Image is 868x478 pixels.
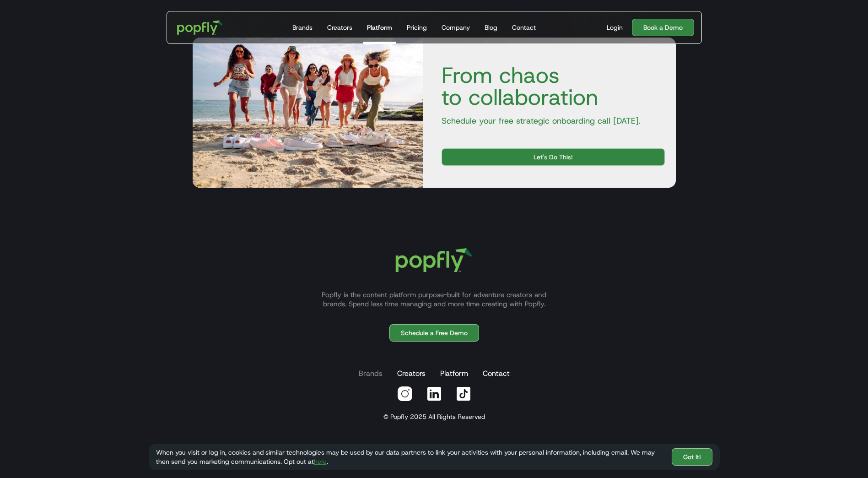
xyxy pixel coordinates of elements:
[607,23,623,32] div: Login
[323,11,356,43] a: Creators
[438,364,470,383] a: Platform
[383,412,485,421] div: © Popfly 2025 All Rights Reserved
[363,11,396,43] a: Platform
[156,448,664,466] div: When you visit or log in, cookies and similar technologies may be used by our data partners to li...
[367,23,392,32] div: Platform
[508,11,539,43] a: Contact
[389,324,479,342] a: Schedule a Free Demo
[434,64,665,108] h4: From chaos to collaboration
[632,19,694,36] a: Book a Demo
[481,11,501,43] a: Blog
[442,148,665,166] a: Let's Do This!
[403,11,431,43] a: Pricing
[481,364,512,383] a: Contact
[442,23,470,32] div: Company
[407,23,427,32] div: Pricing
[438,11,474,43] a: Company
[485,23,497,32] div: Blog
[292,23,313,32] div: Brands
[311,290,558,309] p: Popfly is the content platform purpose-built for adventure creators and brands. Spend less time m...
[289,11,316,43] a: Brands
[327,23,352,32] div: Creators
[395,364,427,383] a: Creators
[672,448,712,466] a: Got It!
[603,23,626,32] a: Login
[357,364,384,383] a: Brands
[512,23,536,32] div: Contact
[434,115,665,126] p: Schedule your free strategic onboarding call [DATE].
[314,457,327,466] a: here
[171,14,230,41] a: home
